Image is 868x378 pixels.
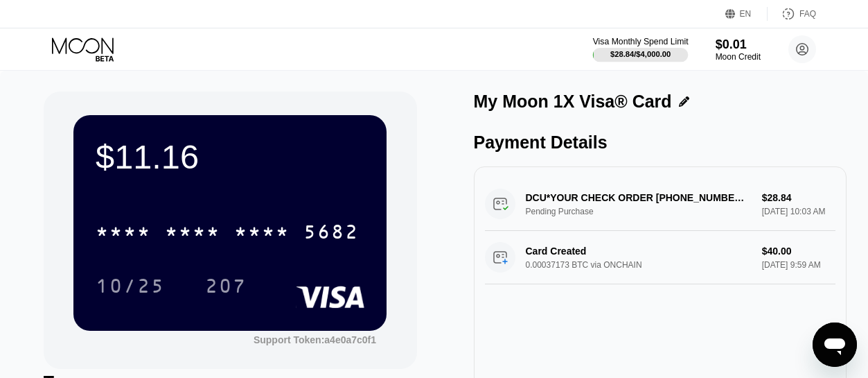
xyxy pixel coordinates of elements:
div: 207 [205,277,247,299]
div: My Moon 1X Visa® Card [474,92,672,112]
div: $0.01 [716,37,761,52]
div: EN [725,7,768,21]
div: Payment Details [474,132,847,153]
div: 10/25 [96,277,165,299]
div: $0.01Moon Credit [716,37,761,62]
div: FAQ [799,9,816,19]
div: FAQ [768,7,816,21]
iframe: Button to launch messaging window [813,323,857,367]
div: Visa Monthly Spend Limit [593,37,689,46]
div: Support Token:a4e0a7c0f1 [254,334,376,345]
div: $28.84 / $4,000.00 [610,50,671,58]
div: 10/25 [85,268,175,303]
div: $11.16 [96,137,364,176]
div: EN [740,9,752,19]
div: 207 [195,268,257,303]
div: Moon Credit [716,52,761,62]
div: 5682 [303,223,359,245]
div: Visa Monthly Spend Limit$28.84/$4,000.00 [594,37,687,62]
div: Support Token: a4e0a7c0f1 [254,334,376,345]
